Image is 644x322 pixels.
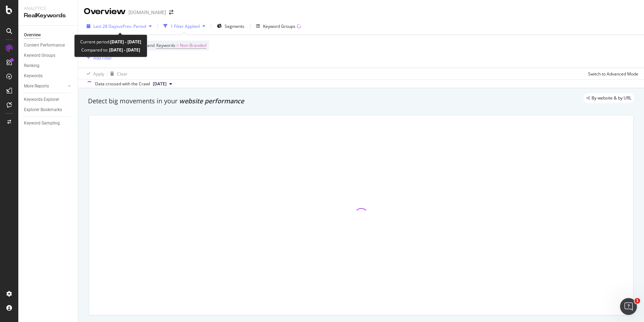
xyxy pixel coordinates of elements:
button: 1 Filter Applied [161,20,208,32]
span: Segments [225,23,244,29]
a: Keywords [24,72,73,80]
button: Clear [107,68,127,79]
div: Add Filter [93,55,112,61]
button: Last 28 DaysvsPrev. Period [84,20,155,32]
div: Explorer Bookmarks [24,106,62,114]
div: Clear [117,71,127,77]
div: Ranking [24,62,39,69]
a: Explorer Bookmarks [24,106,73,114]
div: Keyword Sampling [24,120,60,127]
div: Compared to: [81,46,140,54]
span: Last 28 Days [93,23,118,29]
a: Ranking [24,62,73,69]
span: = [176,42,179,48]
span: Non-Branded [180,41,206,50]
div: arrow-right-arrow-left [169,10,173,15]
b: [DATE] - [DATE] [110,39,141,45]
a: Keyword Groups [24,52,73,59]
a: Keyword Sampling [24,120,73,127]
div: Apply [93,71,104,77]
a: Overview [24,31,73,39]
button: Add Filter [84,54,112,62]
div: Analytics [24,6,72,12]
a: Content Performance [24,42,73,49]
div: Keywords [24,72,43,80]
div: Keywords Explorer [24,96,59,103]
button: Switch to Advanced Mode [585,68,638,79]
div: Data crossed with the Crawl [95,81,150,87]
div: 1 Filter Applied [170,23,200,29]
a: Keywords Explorer [24,96,73,103]
span: 2025 Oct. 2nd [153,81,167,87]
div: Keyword Groups [24,52,55,59]
div: legacy label [583,93,634,103]
span: and [147,42,155,48]
b: [DATE] - [DATE] [108,47,140,53]
div: Overview [84,6,126,18]
button: [DATE] [150,80,175,88]
button: Apply [84,68,104,79]
span: Keywords [156,42,175,48]
div: Overview [24,31,41,39]
div: Keyword Groups [263,23,295,29]
span: 1 [634,298,640,304]
div: Switch to Advanced Mode [588,71,638,77]
div: RealKeywords [24,12,72,20]
iframe: Intercom live chat [620,298,637,315]
span: By website & by URL [592,96,631,100]
div: More Reports [24,83,49,90]
div: Content Performance [24,42,65,49]
span: vs Prev. Period [118,23,146,29]
div: Current period: [80,38,141,46]
div: [DOMAIN_NAME] [129,9,166,16]
button: Segments [214,20,247,32]
button: Keyword Groups [253,20,304,32]
a: More Reports [24,83,66,90]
